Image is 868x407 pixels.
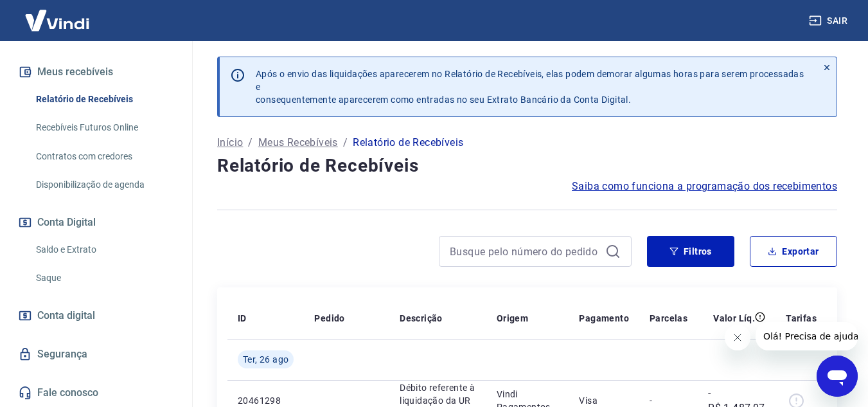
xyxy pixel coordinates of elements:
[31,237,177,263] a: Saldo e Extrato
[786,312,817,325] p: Tarifas
[725,325,750,350] iframe: Fechar mensagem
[248,135,252,150] p: /
[400,312,443,325] p: Descrição
[572,179,837,194] a: Saiba como funciona a programação dos recebimentos
[217,153,837,179] h4: Relatório de Recebíveis
[31,114,177,141] a: Recebíveis Futuros Online
[15,302,177,330] a: Conta digital
[217,135,243,150] a: Início
[8,9,108,19] span: Olá! Precisa de ajuda?
[15,208,177,237] button: Conta Digital
[343,135,348,150] p: /
[750,236,837,267] button: Exportar
[31,265,177,291] a: Saque
[256,68,807,106] p: Após o envio das liquidações aparecerem no Relatório de Recebíveis, elas podem demorar algumas ho...
[238,312,247,325] p: ID
[15,58,177,86] button: Meus recebíveis
[37,307,95,325] span: Conta digital
[579,394,629,407] p: Visa
[756,322,858,350] iframe: Mensagem da empresa
[15,379,177,407] a: Fale conosco
[314,312,344,325] p: Pedido
[353,135,463,150] p: Relatório de Recebíveis
[238,394,294,407] p: 20461298
[806,9,853,33] button: Sair
[650,312,687,325] p: Parcelas
[258,135,338,150] a: Meus Recebíveis
[31,143,177,170] a: Contratos com credores
[31,172,177,198] a: Disponibilização de agenda
[450,242,600,261] input: Busque pelo número do pedido
[15,1,99,40] img: Vindi
[243,353,288,366] span: Ter, 26 ago
[497,312,528,325] p: Origem
[650,394,687,407] p: -
[647,236,734,267] button: Filtros
[713,312,755,325] p: Valor Líq.
[817,356,858,397] iframe: Botão para abrir a janela de mensagens
[31,86,177,113] a: Relatório de Recebíveis
[15,340,177,368] a: Segurança
[579,312,629,325] p: Pagamento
